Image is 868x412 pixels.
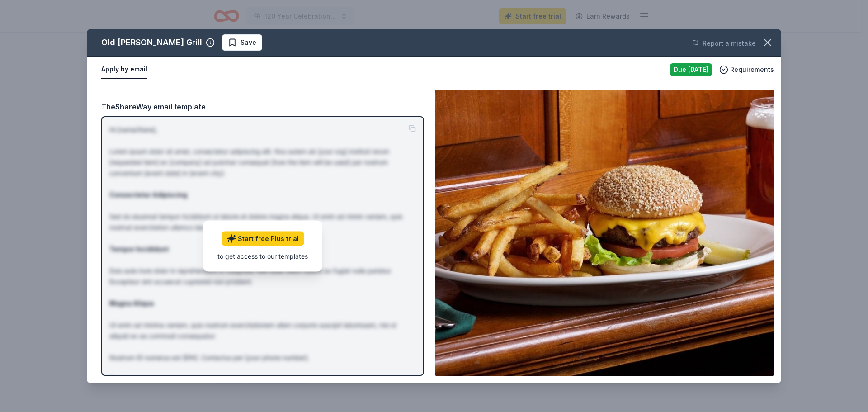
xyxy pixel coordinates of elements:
[241,37,256,48] span: Save
[692,38,756,49] button: Report a mistake
[719,64,774,75] button: Requirements
[435,90,774,376] img: Image for Old Ebbitt Grill
[101,60,147,79] button: Apply by email
[730,64,774,75] span: Requirements
[109,191,187,199] strong: Consectetur Adipiscing
[101,101,424,113] div: TheShareWay email template
[109,124,416,396] p: Hi [name/there], Lorem ipsum dolor sit amet, consectetur adipiscing elit. Nos autem ab [your org]...
[222,34,262,51] button: Save
[101,35,202,50] div: Old [PERSON_NAME] Grill
[109,245,169,253] strong: Tempor Incididunt
[670,63,712,76] div: Due [DATE]
[217,251,308,261] div: to get access to our templates
[222,232,304,246] a: Start free Plus trial
[109,299,154,307] strong: Magna Aliqua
